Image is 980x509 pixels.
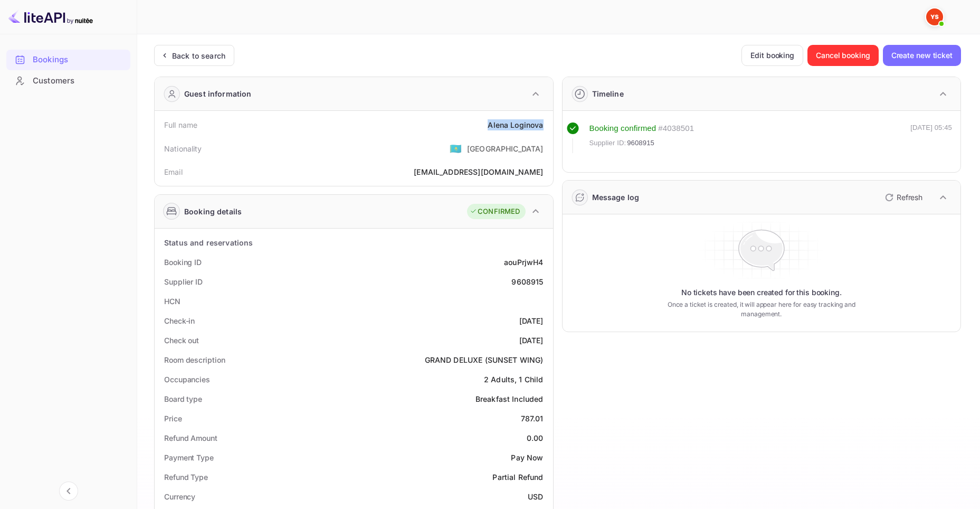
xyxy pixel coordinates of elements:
div: Email [164,166,183,177]
div: Booking confirmed [589,122,656,135]
div: GRAND DELUXE (SUNSET WING) [425,354,544,365]
div: Timeline [592,88,624,99]
img: LiteAPI logo [8,8,93,25]
div: HCN [164,296,180,307]
div: [DATE] [519,335,544,346]
p: No tickets have been created for this booking. [681,287,842,298]
div: Room description [164,354,225,365]
div: Message log [592,192,640,203]
div: 0.00 [527,432,544,444]
span: United States [450,139,462,158]
div: Payment Type [164,452,214,463]
span: 9608915 [627,138,654,148]
button: Refresh [879,189,927,206]
div: Supplier ID [164,276,203,287]
div: aouPrjwH4 [504,257,543,268]
span: Supplier ID: [589,138,626,148]
p: Once a ticket is created, it will appear here for easy tracking and management. [654,300,869,319]
a: Bookings [6,50,130,69]
div: Occupancies [164,374,210,385]
div: Price [164,413,182,424]
div: [DATE] [519,315,544,326]
p: Refresh [897,192,922,203]
button: Cancel booking [807,45,879,66]
button: Edit booking [741,45,803,66]
div: [EMAIL_ADDRESS][DOMAIN_NAME] [414,166,543,177]
div: Customers [33,75,125,87]
div: Partial Refund [492,472,543,483]
div: Currency [164,491,195,502]
div: Board type [164,393,202,404]
div: USD [528,491,543,502]
div: Alena Loginova [488,119,543,130]
div: [GEOGRAPHIC_DATA] [467,143,544,154]
div: Nationality [164,143,202,154]
button: Create new ticket [883,45,961,66]
div: Refund Amount [164,432,217,444]
div: [DATE] 05:45 [910,122,952,153]
div: Bookings [33,54,125,66]
div: Booking details [184,206,242,217]
div: Refund Type [164,472,208,483]
div: 787.01 [521,413,544,424]
div: 2 Adults, 1 Child [484,374,544,385]
div: Bookings [6,50,130,70]
button: Collapse navigation [59,482,78,501]
div: Check out [164,335,199,346]
div: Breakfast Included [475,393,544,404]
div: Customers [6,71,130,91]
div: CONFIRMED [470,206,520,217]
div: Check-in [164,315,195,326]
div: Booking ID [164,257,202,268]
img: Yandex Support [926,8,943,25]
div: Guest information [184,88,252,99]
div: 9608915 [511,276,543,287]
div: Back to search [172,50,225,61]
div: Status and reservations [164,237,253,248]
div: Pay Now [511,452,543,463]
a: Customers [6,71,130,90]
div: # 4038501 [658,122,694,135]
div: Full name [164,119,197,130]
